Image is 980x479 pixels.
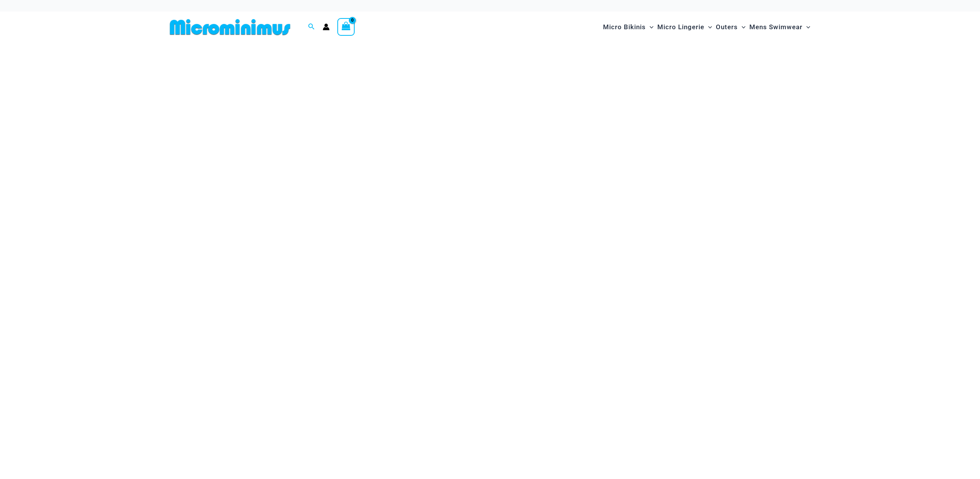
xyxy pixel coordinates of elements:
a: View Shopping Cart, empty [337,18,355,36]
span: Micro Bikinis [603,17,646,37]
span: Menu Toggle [738,17,745,37]
a: Micro LingerieMenu ToggleMenu Toggle [655,15,714,39]
span: Menu Toggle [646,17,653,37]
span: Menu Toggle [704,17,712,37]
a: OutersMenu ToggleMenu Toggle [714,15,747,39]
a: Micro BikinisMenu ToggleMenu Toggle [601,15,655,39]
span: Mens Swimwear [749,17,802,37]
span: Menu Toggle [802,17,810,37]
nav: Site Navigation [600,14,814,40]
a: Search icon link [308,22,315,32]
span: Micro Lingerie [657,17,704,37]
span: Outers [716,17,738,37]
a: Account icon link [323,23,330,30]
img: MM SHOP LOGO FLAT [167,18,293,36]
a: Mens SwimwearMenu ToggleMenu Toggle [747,15,812,39]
